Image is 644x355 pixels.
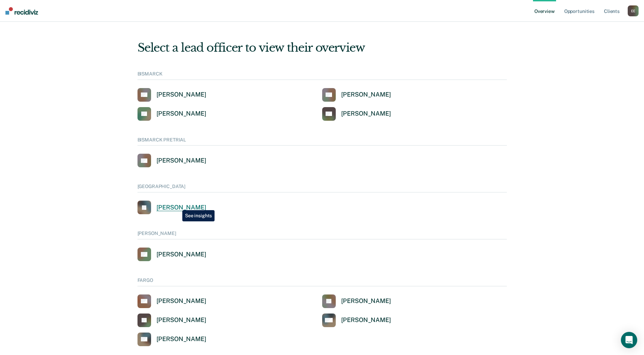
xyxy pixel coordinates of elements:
[137,248,206,261] a: [PERSON_NAME]
[157,316,206,324] div: [PERSON_NAME]
[341,91,391,99] div: [PERSON_NAME]
[341,297,391,305] div: [PERSON_NAME]
[628,5,639,16] button: EE
[157,110,206,118] div: [PERSON_NAME]
[137,41,507,55] div: Select a lead officer to view their overview
[621,332,637,348] div: Open Intercom Messenger
[322,294,391,308] a: [PERSON_NAME]
[137,333,206,346] a: [PERSON_NAME]
[137,107,206,121] a: [PERSON_NAME]
[322,314,391,327] a: [PERSON_NAME]
[341,316,391,324] div: [PERSON_NAME]
[322,88,391,102] a: [PERSON_NAME]
[137,154,206,167] a: [PERSON_NAME]
[137,314,206,327] a: [PERSON_NAME]
[341,110,391,118] div: [PERSON_NAME]
[137,277,507,286] div: FARGO
[137,294,206,308] a: [PERSON_NAME]
[137,184,507,192] div: [GEOGRAPHIC_DATA]
[157,297,206,305] div: [PERSON_NAME]
[137,71,507,80] div: BISMARCK
[157,157,206,165] div: [PERSON_NAME]
[137,137,507,146] div: BISMARCK PRETRIAL
[5,7,38,15] img: Recidiviz
[157,251,206,258] div: [PERSON_NAME]
[137,231,507,239] div: [PERSON_NAME]
[157,204,206,212] div: [PERSON_NAME]
[322,107,391,121] a: [PERSON_NAME]
[137,88,206,102] a: [PERSON_NAME]
[157,91,206,99] div: [PERSON_NAME]
[628,5,639,16] div: E E
[137,201,206,214] a: [PERSON_NAME]
[157,335,206,343] div: [PERSON_NAME]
